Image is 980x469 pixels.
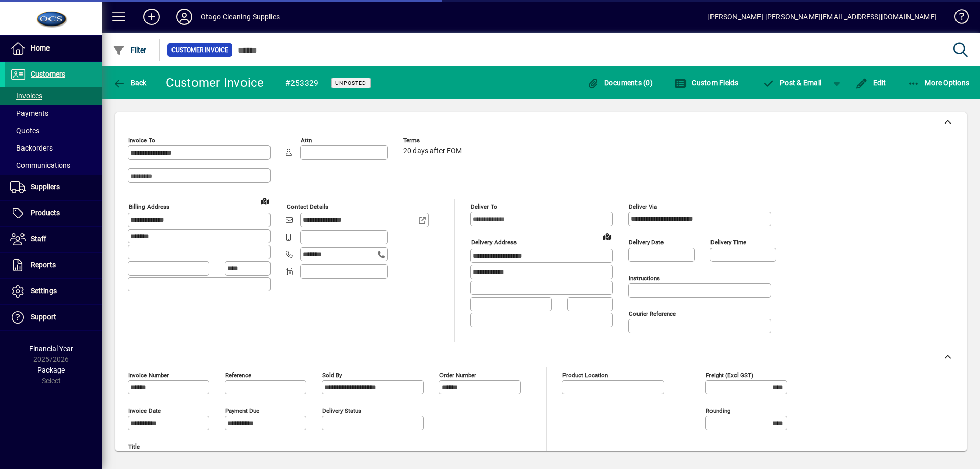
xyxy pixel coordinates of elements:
div: [PERSON_NAME] [PERSON_NAME][EMAIL_ADDRESS][DOMAIN_NAME] [707,9,937,25]
span: Reports [31,261,56,269]
span: Terms [403,137,464,144]
a: Reports [5,253,102,278]
span: Package [37,366,65,374]
mat-label: Rounding [706,407,730,414]
span: Communications [10,161,70,169]
a: Suppliers [5,175,102,200]
div: #253329 [285,75,319,91]
button: Back [110,73,150,92]
span: Invoices [10,92,42,100]
span: More Options [908,79,970,87]
button: Edit [853,73,889,92]
a: Quotes [5,122,102,139]
span: Financial Year [29,344,73,353]
span: Suppliers [31,183,60,191]
span: Customers [31,70,65,78]
span: Backorders [10,144,53,152]
mat-label: Deliver via [629,203,657,210]
span: Documents (0) [586,79,653,87]
span: Support [31,313,56,321]
mat-label: Invoice number [128,372,169,379]
span: 20 days after EOM [403,147,462,155]
button: More Options [905,73,972,92]
mat-label: Deliver To [471,203,497,210]
span: P [780,79,785,87]
a: Products [5,201,102,226]
a: Home [5,36,102,61]
span: Settings [31,287,57,295]
mat-label: Title [128,443,140,450]
mat-label: Delivery status [322,407,361,414]
span: Customer Invoice [171,45,228,55]
span: Unposted [335,80,366,86]
a: Invoices [5,87,102,105]
a: Staff [5,227,102,252]
a: Backorders [5,139,102,157]
mat-label: Invoice date [128,407,161,414]
span: Payments [10,109,48,117]
mat-label: Reference [225,372,251,379]
mat-label: Delivery date [629,239,664,246]
a: Payments [5,105,102,122]
span: Products [31,209,60,217]
a: View on map [599,228,616,244]
a: Knowledge Base [947,2,967,35]
a: Settings [5,279,102,304]
button: Documents (0) [584,73,655,92]
mat-label: Payment due [225,407,259,414]
div: Customer Invoice [166,75,264,91]
button: Filter [110,41,150,59]
span: Home [31,44,50,52]
button: Add [135,8,168,26]
mat-label: Invoice To [128,137,155,144]
span: Filter [113,46,147,54]
mat-label: Order number [439,372,476,379]
mat-label: Attn [301,137,312,144]
mat-label: Instructions [629,275,660,282]
mat-label: Delivery time [710,239,746,246]
button: Custom Fields [672,73,741,92]
span: ost & Email [763,79,822,87]
app-page-header-button: Back [102,73,158,92]
div: Otago Cleaning Supplies [201,9,280,25]
mat-label: Freight (excl GST) [706,372,753,379]
span: Custom Fields [674,79,739,87]
button: Profile [168,8,201,26]
span: Back [113,79,147,87]
mat-label: Courier Reference [629,310,676,317]
a: View on map [257,192,273,209]
span: Staff [31,235,46,243]
mat-label: Product location [562,372,608,379]
mat-label: Sold by [322,372,342,379]
button: Post & Email [757,73,827,92]
a: Support [5,305,102,330]
span: Quotes [10,127,39,135]
span: Edit [855,79,886,87]
a: Communications [5,157,102,174]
